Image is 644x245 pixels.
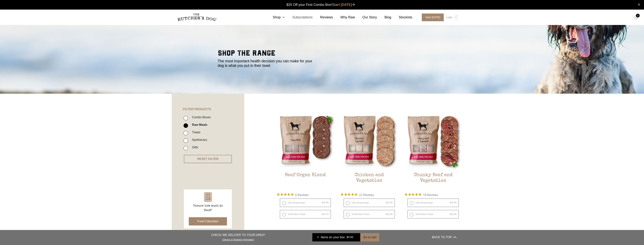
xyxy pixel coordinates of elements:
span: 18 Reviews [423,192,438,198]
p: Unsure how much to feed? [189,204,227,213]
button: Rated 4.9 out of 5 stars from 22 reviews. Jump to reviews. [341,192,374,198]
img: TBD_Cart-Empty.png [634,15,638,20]
button: Go to cart [360,233,379,241]
label: One-off purchase [407,198,459,207]
button: BACK TO TOP [432,233,456,242]
p: The most important health decision you can make for your dog is what you put in their bowl. [218,59,317,68]
label: Gifts [190,145,198,150]
label: Apothecary [190,137,207,142]
span: 22 Reviews [359,192,374,198]
a: Login [445,14,457,21]
a: close [638,2,640,7]
button: RESET FILTER [184,155,232,163]
a: Start [DATE] [332,3,355,7]
h4: FILTER PRODUCTS [172,94,244,111]
span: $ [322,201,323,204]
a: Subscriptions [285,15,313,20]
bdi: 33.50 [450,201,457,204]
a: Our Story [355,15,377,20]
h2: Chicken and Vegetables [341,172,398,190]
bdi: 0.00 [347,236,353,239]
h2: shop the range [218,49,426,59]
bdi: 30.99 [450,213,457,216]
span: $ [450,213,451,216]
label: Treats [190,130,200,135]
a: Start [DATE] [418,14,445,21]
label: One-off purchase [344,198,395,207]
h2: Beef Organ Blend [277,172,334,190]
label: Subscribe & Save [344,210,395,219]
img: Chunky Beef and Vegetables [405,112,462,169]
label: Combo Boxes [190,115,211,120]
h2: Chunky Beef and Vegetables [405,172,462,190]
span: $ [386,201,387,204]
span: $ [386,213,387,216]
a: Reviews [313,15,333,20]
p: CHECK WE DELIVER TO YOUR AREA* [211,233,265,237]
a: Stockists [391,15,412,20]
img: Beef Organ Blend [277,112,334,169]
span: $ [322,213,323,216]
button: Food Calculator [189,217,227,225]
span: 6 Reviews [295,192,309,198]
bdi: 32.50 [386,201,393,204]
span: Items on your box [321,235,345,240]
div: 0 [315,235,321,239]
bdi: 14.75 [322,213,329,216]
label: One-off purchase [280,198,331,207]
span: $ [450,201,451,204]
a: Chunky Beef and VegetablesChunky Beef and Vegetables [405,112,462,190]
label: Raw Meals [190,122,207,127]
button: Rated 5 out of 5 stars from 6 reviews. Jump to reviews. [277,192,309,198]
a: Why Raw [333,15,355,20]
a: Blog [377,15,391,20]
a: Beef Organ BlendBeef Organ Blend [277,112,334,190]
span: Start [DATE] [422,14,444,21]
img: Chicken and Vegetables [341,112,398,169]
button: Rated 5 out of 5 stars from 18 reviews. Jump to reviews. [405,192,438,198]
bdi: 15.95 [322,201,329,204]
span: $ [347,236,348,239]
bdi: 30.06 [386,213,393,216]
a: Chicken and VegetablesChicken and Vegetables [341,112,398,190]
a: Delivery & Shipping Information [222,237,254,241]
a: 0 Items on your box $0.00 [312,233,360,241]
label: Subscribe & Save [280,210,331,219]
a: Shop [265,15,285,20]
div: 0 [636,14,640,17]
label: Subscribe & Save [407,210,459,219]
